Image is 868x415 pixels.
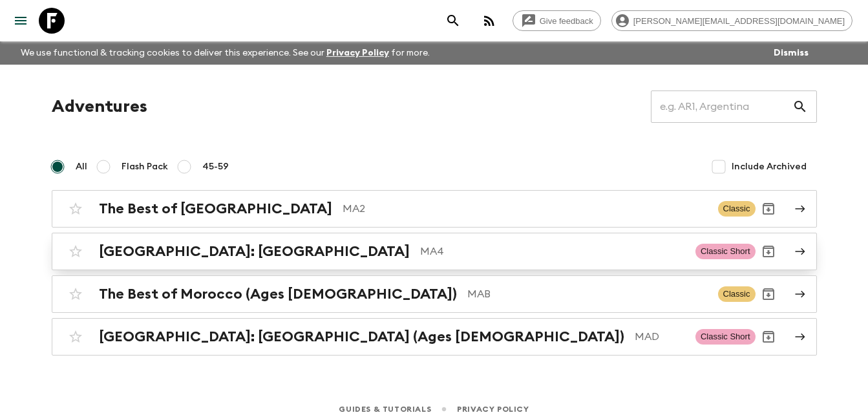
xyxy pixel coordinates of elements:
[718,286,756,302] span: Classic
[52,318,817,356] a: [GEOGRAPHIC_DATA]: [GEOGRAPHIC_DATA] (Ages [DEMOGRAPHIC_DATA])MADClassic ShortArchive
[756,196,781,222] button: Archive
[718,201,756,217] span: Classic
[770,44,812,62] button: Dismiss
[343,201,708,217] p: MA2
[651,89,792,125] input: e.g. AR1, Argentina
[326,48,389,58] a: Privacy Policy
[52,94,147,120] h1: Adventures
[626,16,852,26] span: [PERSON_NAME][EMAIL_ADDRESS][DOMAIN_NAME]
[611,10,852,31] div: [PERSON_NAME][EMAIL_ADDRESS][DOMAIN_NAME]
[513,10,601,31] a: Give feedback
[732,160,807,173] span: Include Archived
[420,244,685,259] p: MA4
[533,16,600,26] span: Give feedback
[756,239,781,264] button: Archive
[695,244,756,259] span: Classic Short
[695,329,756,345] span: Classic Short
[202,160,229,173] span: 45-59
[99,328,624,345] h2: [GEOGRAPHIC_DATA]: [GEOGRAPHIC_DATA] (Ages [DEMOGRAPHIC_DATA])
[756,281,781,307] button: Archive
[99,200,332,217] h2: The Best of [GEOGRAPHIC_DATA]
[52,233,817,270] a: [GEOGRAPHIC_DATA]: [GEOGRAPHIC_DATA]MA4Classic ShortArchive
[99,286,457,303] h2: The Best of Morocco (Ages [DEMOGRAPHIC_DATA])
[635,329,685,345] p: MAD
[467,286,708,302] p: MAB
[440,8,466,34] button: search adventures
[16,41,435,65] p: We use functional & tracking cookies to deliver this experience. See our for more.
[8,8,34,34] button: menu
[52,275,817,313] a: The Best of Morocco (Ages [DEMOGRAPHIC_DATA])MABClassicArchive
[122,160,168,173] span: Flash Pack
[76,160,87,173] span: All
[99,243,410,260] h2: [GEOGRAPHIC_DATA]: [GEOGRAPHIC_DATA]
[756,324,781,350] button: Archive
[52,190,817,228] a: The Best of [GEOGRAPHIC_DATA]MA2ClassicArchive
